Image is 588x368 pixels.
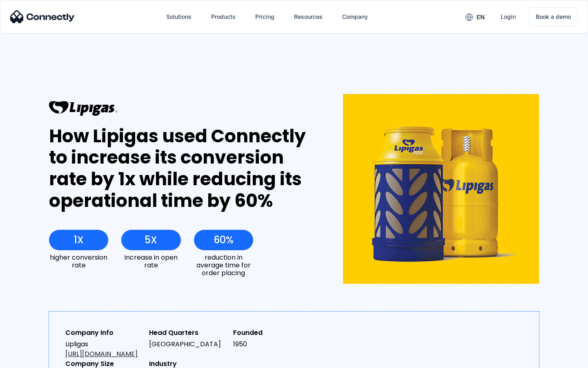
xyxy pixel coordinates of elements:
div: Founded [233,328,310,338]
div: Company Info [65,328,143,338]
div: en [477,11,485,23]
div: Company [336,7,374,27]
div: 1X [74,234,84,246]
div: 5X [145,234,157,246]
div: Solutions [160,7,198,27]
div: reduction in average time for order placing [194,254,253,277]
div: Solutions [166,11,192,22]
a: Book a demo [529,7,578,26]
a: [URL][DOMAIN_NAME] [65,349,138,359]
aside: Language selected: English [8,354,49,365]
div: Login [501,11,516,22]
div: Resources [294,11,323,22]
a: Pricing [249,7,281,27]
div: How Lipigas used Connectly to increase its conversion rate by 1x while reducing its operational t... [49,126,313,212]
div: 1950 [233,339,310,349]
div: increase in open rate [121,254,180,269]
div: Lipligas [65,339,143,359]
div: [GEOGRAPHIC_DATA] [149,339,226,349]
div: Resources [287,7,329,27]
div: Head Quarters [149,328,226,338]
img: Connectly Logo [10,10,75,23]
div: en [459,11,491,23]
ul: Language list [16,354,49,365]
div: higher conversion rate [49,254,108,269]
div: Products [211,11,236,22]
div: Pricing [255,11,274,22]
div: Products [205,7,242,27]
a: Login [494,7,522,27]
div: Company [342,11,368,22]
div: 60% [214,234,234,246]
